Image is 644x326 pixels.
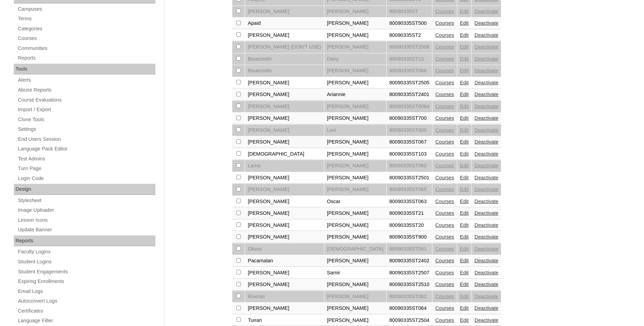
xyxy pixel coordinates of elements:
[460,270,469,275] a: Edit
[324,53,386,65] td: Dany
[435,294,454,299] a: Courses
[435,68,454,73] a: Courses
[474,32,498,38] a: Deactivate
[17,155,155,163] a: Test Admins
[435,163,454,168] a: Courses
[460,127,469,133] a: Edit
[387,125,432,136] td: 80090335ST800
[460,258,469,263] a: Edit
[460,210,469,216] a: Edit
[17,206,155,214] a: Image Uploader
[435,175,454,180] a: Courses
[474,199,498,204] a: Deactivate
[387,303,432,314] td: 80090335ST064
[324,136,386,148] td: [PERSON_NAME]
[435,234,454,240] a: Courses
[387,101,432,113] td: 80090335ST0064
[387,53,432,65] td: 80090335ST13
[324,267,386,279] td: Samir
[17,174,155,183] a: Login Code
[435,92,454,97] a: Courses
[387,136,432,148] td: 80090335ST067
[324,77,386,89] td: [PERSON_NAME]
[474,210,498,216] a: Deactivate
[245,77,324,89] td: [PERSON_NAME]
[245,65,324,77] td: Bouezedin
[245,220,324,231] td: [PERSON_NAME]
[474,270,498,275] a: Deactivate
[387,77,432,89] td: 80090335ST2505
[245,41,324,53] td: [PERSON_NAME] (DON'T USE)
[17,267,155,276] a: Student Engagements
[474,56,498,62] a: Deactivate
[245,255,324,267] td: Pacamalan
[324,101,386,113] td: [PERSON_NAME]
[17,316,155,325] a: Language Filter
[17,125,155,134] a: Settings
[435,199,454,204] a: Courses
[435,127,454,133] a: Courses
[14,184,155,195] div: Design
[474,68,498,73] a: Deactivate
[474,282,498,287] a: Deactivate
[245,184,324,196] td: [PERSON_NAME]
[324,160,386,172] td: [PERSON_NAME]
[460,115,469,121] a: Edit
[387,41,432,53] td: 80090335ST2508
[17,257,155,266] a: Student Logins
[17,24,155,33] a: Categories
[387,279,432,291] td: 80090335ST2510
[17,115,155,124] a: Clone Tools
[460,80,469,85] a: Edit
[474,294,498,299] a: Deactivate
[324,65,386,77] td: [PERSON_NAME]
[324,18,386,29] td: [PERSON_NAME]
[387,231,432,243] td: 80090335ST900
[387,6,432,18] td: 80090335ST
[245,89,324,101] td: [PERSON_NAME]
[460,9,469,14] a: Edit
[17,196,155,205] a: Stylesheet
[435,246,454,252] a: Courses
[460,163,469,168] a: Edit
[245,231,324,243] td: [PERSON_NAME]
[17,164,155,173] a: Turn Page
[245,160,324,172] td: Lama
[435,139,454,145] a: Courses
[245,303,324,314] td: [PERSON_NAME]
[435,9,454,14] a: Courses
[460,187,469,192] a: Edit
[474,9,498,14] a: Deactivate
[460,175,469,180] a: Edit
[435,20,454,26] a: Courses
[387,148,432,160] td: 80090335ST103
[324,303,386,314] td: [PERSON_NAME]
[460,317,469,323] a: Edit
[474,305,498,311] a: Deactivate
[474,92,498,97] a: Deactivate
[17,76,155,84] a: Alerts
[245,136,324,148] td: [PERSON_NAME]
[435,317,454,323] a: Courses
[460,294,469,299] a: Edit
[245,18,324,29] td: Apaid
[324,172,386,184] td: [PERSON_NAME]
[387,89,432,101] td: 80090335ST2401
[324,279,386,291] td: [PERSON_NAME]
[474,127,498,133] a: Deactivate
[460,20,469,26] a: Edit
[245,208,324,219] td: [PERSON_NAME]
[474,163,498,168] a: Deactivate
[324,41,386,53] td: [PERSON_NAME]
[474,222,498,228] a: Deactivate
[460,234,469,240] a: Edit
[245,267,324,279] td: [PERSON_NAME]
[324,113,386,124] td: [PERSON_NAME]
[474,139,498,145] a: Deactivate
[245,101,324,113] td: [PERSON_NAME]
[324,291,386,303] td: [PERSON_NAME]
[324,89,386,101] td: Ariannie
[474,187,498,192] a: Deactivate
[245,53,324,65] td: Bouezedin
[474,258,498,263] a: Deactivate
